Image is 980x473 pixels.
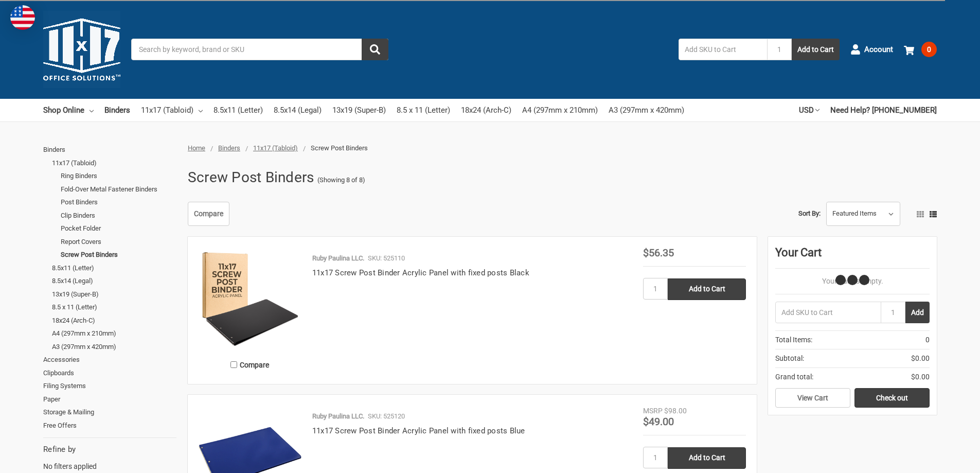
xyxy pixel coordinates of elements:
[61,209,176,222] a: Clip Binders
[312,411,364,422] p: Ruby Paulina LLC.
[43,419,176,432] a: Free Offers
[792,39,840,60] button: Add to Cart
[43,99,94,121] a: Shop Online
[61,235,176,249] a: Report Covers
[43,366,176,380] a: Clipboards
[52,274,176,288] a: 8.5x14 (Legal)
[52,156,176,170] a: 11x17 (Tabloid)
[679,39,767,60] input: Add SKU to Cart
[213,99,263,121] a: 8.5x11 (Letter)
[43,393,176,406] a: Paper
[52,301,176,314] a: 8.5 x 11 (Letter)
[643,247,674,259] span: $56.35
[904,36,937,63] a: 0
[668,278,746,300] input: Add to Cart
[253,144,298,152] a: 11x17 (Tabloid)
[230,361,237,368] input: Compare
[775,276,930,287] p: Your Cart Is Empty.
[775,302,881,323] input: Add SKU to Cart
[43,353,176,366] a: Accessories
[61,248,176,261] a: Screw Post Binders
[643,415,674,428] span: $49.00
[43,444,176,471] div: No filters applied
[668,447,746,469] input: Add to Cart
[830,99,937,121] a: Need Help? [PHONE_NUMBER]
[43,406,176,419] a: Storage & Mailing
[522,99,598,121] a: A4 (297mm x 210mm)
[775,335,812,345] span: Total Items:
[141,99,203,121] a: 11x17 (Tabloid)
[52,288,176,301] a: 13x19 (Super-B)
[61,196,176,209] a: Post Binders
[188,144,205,152] a: Home
[311,144,368,152] span: Screw Post Binders
[911,353,930,364] span: $0.00
[312,426,525,435] a: 11x17 Screw Post Binder Acrylic Panel with fixed posts Blue
[199,248,301,351] img: 11x17 Screw Post Binder Acrylic Panel with fixed posts Black
[798,206,821,221] label: Sort By:
[188,202,229,226] a: Compare
[317,175,365,185] span: (Showing 8 of 8)
[61,222,176,235] a: Pocket Folder
[461,99,511,121] a: 18x24 (Arch-C)
[775,388,850,408] a: View Cart
[61,183,176,196] a: Fold-Over Metal Fastener Binders
[199,356,301,373] label: Compare
[312,268,529,277] a: 11x17 Screw Post Binder Acrylic Panel with fixed posts Black
[775,372,813,382] span: Grand total:
[332,99,386,121] a: 13x19 (Super-B)
[368,411,405,422] p: SKU: 525120
[799,99,819,121] a: USD
[911,372,930,382] span: $0.00
[854,388,930,408] a: Check out
[43,143,176,156] a: Binders
[43,11,120,88] img: 11x17.com
[864,44,893,56] span: Account
[131,39,388,60] input: Search by keyword, brand or SKU
[609,99,684,121] a: A3 (297mm x 420mm)
[52,314,176,327] a: 18x24 (Arch-C)
[52,327,176,340] a: A4 (297mm x 210mm)
[218,144,240,152] a: Binders
[397,99,450,121] a: 8.5 x 11 (Letter)
[775,353,804,364] span: Subtotal:
[43,379,176,393] a: Filing Systems
[312,253,364,264] p: Ruby Paulina LLC.
[188,164,314,191] h1: Screw Post Binders
[925,335,930,345] span: 0
[850,36,893,63] a: Account
[643,406,663,416] div: MSRP
[905,302,930,323] button: Add
[52,261,176,275] a: 8.5x11 (Letter)
[274,99,322,121] a: 8.5x14 (Legal)
[43,444,176,456] h5: Refine by
[368,253,405,264] p: SKU: 525110
[61,169,176,183] a: Ring Binders
[775,244,930,269] div: Your Cart
[104,99,130,121] a: Binders
[664,407,687,415] span: $98.00
[10,5,35,30] img: duty and tax information for United States
[921,42,937,57] span: 0
[52,340,176,354] a: A3 (297mm x 420mm)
